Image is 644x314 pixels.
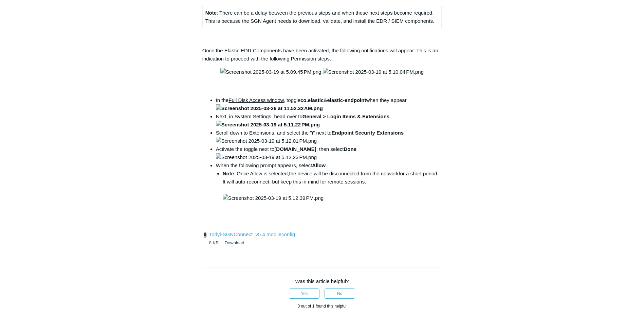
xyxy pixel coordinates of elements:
img: Screenshot 2025-03-19 at 5.11.22 PM.png [216,121,320,129]
span: Was this article helpful? [295,278,349,284]
li: Next, in System Settings, head over to [216,112,442,129]
span: Full Disk Access window [228,97,284,103]
strong: elastic-endpoint [327,97,366,103]
td: : There can be a delay between the previous steps and when these next steps become required. This... [202,6,442,28]
span: 8 KB [209,240,223,245]
img: Screenshot 2025-03-19 at 5.09.45 PM.png [220,68,321,76]
img: Screenshot 2025-03-19 at 5.10.04 PM.png [323,68,424,76]
button: This article was not helpful [325,289,355,299]
img: Screenshot 2025-03-19 at 5.12.23 PM.png [216,153,317,161]
strong: Endpoint Security Extensions [332,130,404,136]
img: Screenshot 2025-03-26 at 11.52.32 AM.png [216,104,323,112]
li: : Once Allow is selected, for a short period. It will auto-reconnect, but keep this in mind for r... [223,170,442,202]
span: 0 out of 1 found this helpful [297,304,346,309]
strong: Note [223,171,234,176]
span: the device will be disconnected from the network [289,171,399,176]
li: Activate the toggle next to , then select [216,145,442,161]
a: Download [225,240,244,245]
strong: Note [205,10,217,16]
p: Once the Elastic EDR Components have been activated, the following notifications will appear. Thi... [202,47,442,63]
button: This article was helpful [289,289,319,299]
strong: [DOMAIN_NAME] [274,146,316,152]
strong: co.elastic [300,97,324,103]
li: When the following prompt appears, select [216,161,442,202]
strong: Done [344,146,357,152]
strong: Allow [312,162,326,168]
p: . [202,68,442,76]
li: In the , toggle & when they appear [216,96,442,112]
img: Screenshot 2025-03-19 at 5.12.01 PM.png [216,137,317,145]
a: Todyl-SGNConnect_v5.4.mobileconfig [209,231,295,237]
img: Screenshot 2025-03-19 at 5.12.39 PM.png [223,194,324,202]
li: Scroll down to Extensions, and select the "i" next to [216,129,442,145]
strong: General > Login Items & Extensions [216,114,389,127]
